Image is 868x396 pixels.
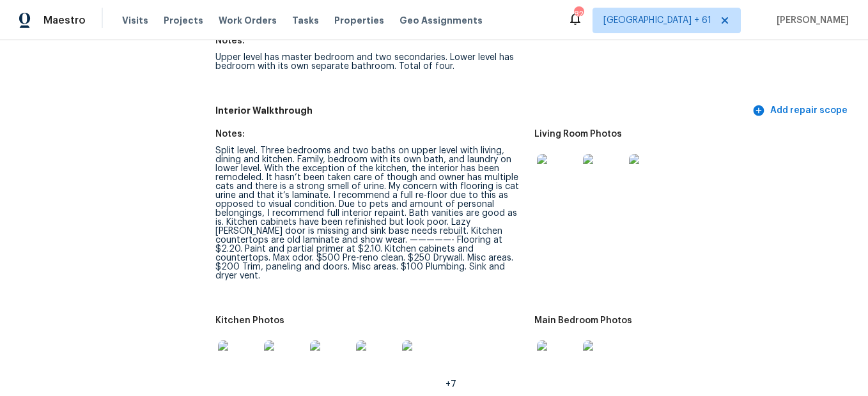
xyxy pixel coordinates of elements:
h5: Interior Walkthrough [215,104,750,118]
span: Projects [164,14,203,27]
span: [PERSON_NAME] [771,14,849,27]
span: +7 [446,380,456,389]
h5: Notes: [215,130,245,139]
h5: Living Room Photos [534,130,622,139]
button: Add repair scope [750,99,853,123]
span: Maestro [43,14,86,27]
div: Upper level has master bedroom and two secondaries. Lower level has bedroom with its own separate... [215,53,523,71]
span: Work Orders [219,14,277,27]
span: Tasks [292,16,319,25]
div: 820 [574,8,583,20]
span: Visits [122,14,148,27]
h5: Kitchen Photos [215,316,284,325]
span: Properties [334,14,384,27]
span: [GEOGRAPHIC_DATA] + 61 [603,14,711,27]
span: Geo Assignments [399,14,483,27]
h5: Main Bedroom Photos [534,316,632,325]
span: Add repair scope [755,103,848,119]
div: Split level. Three bedrooms and two baths on upper level with living, dining and kitchen. Family,... [215,146,523,280]
h5: Notes: [215,36,245,45]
